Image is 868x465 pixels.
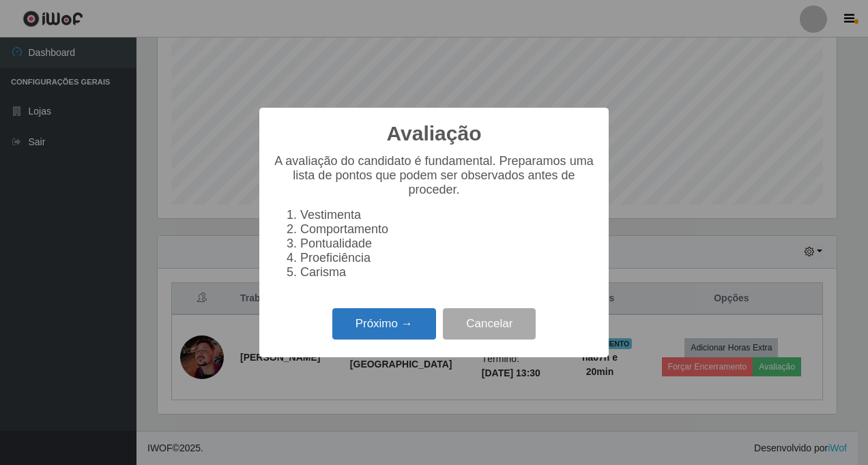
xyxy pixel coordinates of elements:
[387,121,482,146] h2: Avaliação
[300,208,595,222] li: Vestimenta
[300,237,595,251] li: Pontualidade
[443,308,536,340] button: Cancelar
[300,222,595,237] li: Comportamento
[300,251,595,265] li: Proeficiência
[332,308,436,340] button: Próximo →
[300,265,595,280] li: Carisma
[273,154,595,197] p: A avaliação do candidato é fundamental. Preparamos uma lista de pontos que podem ser observados a...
